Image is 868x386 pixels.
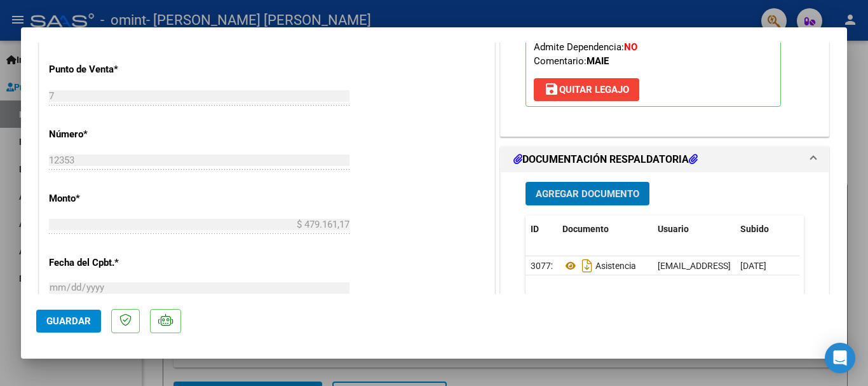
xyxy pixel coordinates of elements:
span: Comentario: [534,55,609,67]
span: Guardar [46,315,91,327]
span: Quitar Legajo [544,84,629,95]
p: Punto de Venta [49,62,180,77]
datatable-header-cell: Usuario [653,216,735,243]
datatable-header-cell: Documento [557,216,653,243]
span: Agregar Documento [536,188,639,200]
datatable-header-cell: ID [526,216,557,243]
span: Subido [740,224,769,234]
span: Documento [562,224,609,234]
strong: MAIE [587,55,609,67]
mat-expansion-panel-header: DOCUMENTACIÓN RESPALDATORIA [501,147,829,172]
mat-icon: save [544,81,559,97]
button: Agregar Documento [526,182,649,205]
p: Fecha del Cpbt. [49,256,180,270]
span: Usuario [658,224,689,234]
span: Asistencia [562,261,636,271]
button: Quitar Legajo [534,78,639,101]
strong: NO [624,41,637,53]
p: Monto [49,191,180,206]
i: Descargar documento [579,256,595,276]
span: ID [531,224,539,234]
span: 30772 [531,261,556,271]
span: [DATE] [740,261,766,271]
datatable-header-cell: Subido [735,216,799,243]
datatable-header-cell: Acción [799,216,862,243]
button: Guardar [36,310,101,333]
div: Open Intercom Messenger [825,343,855,373]
p: Número [49,127,180,142]
h1: DOCUMENTACIÓN RESPALDATORIA [513,152,698,167]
